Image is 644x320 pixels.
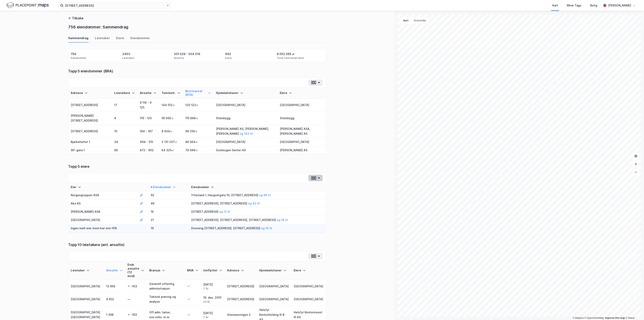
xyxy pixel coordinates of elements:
div: Bolig [590,3,597,8]
div: 7 År [203,316,222,319]
div: Ansatte [174,56,184,60]
div: Leietakere [114,91,135,95]
div: 3403 [122,52,130,56]
div: Ytterland 1, Haugomgata 19, [STREET_ADDRESS] [191,193,324,198]
td: 86 [112,146,137,154]
div: 7 År [203,287,222,290]
td: [GEOGRAPHIC_DATA] [257,280,291,293]
td: [PERSON_NAME] [STREET_ADDRESS] [68,112,112,125]
div: 23 År [203,300,222,303]
div: Adresse [71,91,110,95]
td: [GEOGRAPHIC_DATA] [277,99,326,112]
a: Improve this map [605,317,625,319]
td: Gulskogen Senter AS [214,146,277,154]
td: 184 - 187 [137,125,159,138]
td: 8 652 [104,293,125,306]
div: Mine Tags [567,3,581,8]
div: -193 [131,312,137,317]
div: — [128,297,144,302]
td: 86 564㎡ [183,138,214,146]
div: Topp 5 eiere [68,164,326,169]
td: [GEOGRAPHIC_DATA] [291,293,326,306]
td: 19 [148,224,189,232]
td: 8 934㎡ [159,125,183,138]
input: Søk på adresse, matrikkel, gårdeiere, leietakere eller personer [63,2,166,8]
td: 92 [148,191,189,199]
div: Ansatte [140,91,157,95]
div: Eiere [225,56,232,60]
td: 21 [148,216,189,224]
div: Eiendommer [71,56,87,60]
div: Leietaker [122,56,135,60]
div: Kart [552,3,558,8]
div: Eiere [294,269,323,272]
div: Topp 10 leietakere (ant. ansatte) [68,242,326,247]
td: 872 - 902 [137,146,159,154]
td: 13 956 [104,280,125,293]
div: # Eiendommer [151,185,187,189]
td: 46 [148,199,189,208]
td: 120 123㎡ [183,99,214,112]
div: Eiere [116,36,124,43]
div: Total tomtestørrelse [277,56,304,60]
td: 34 [112,138,137,146]
div: [STREET_ADDRESS], [STREET_ADDRESS] [191,201,324,206]
td: Aka AS [68,199,138,208]
td: Bjørkeholtet 1 [68,138,112,146]
a: Mapbox [573,317,584,319]
td: [STREET_ADDRESS] [225,280,257,293]
td: 17 [112,99,137,112]
div: [DATE] [203,311,222,319]
td: 64 325㎡ [159,146,183,154]
div: Leietaker [95,36,110,43]
td: 10 [112,125,137,138]
div: Hjemmelshaver [259,269,289,272]
td: 2 131 207㎡ [159,138,183,146]
td: Statsbygg [214,112,277,125]
div: Bransje [149,269,182,272]
td: Generell offentlig administrasjon [147,280,185,293]
div: Ansatte [106,269,123,272]
td: [GEOGRAPHIC_DATA] [277,138,326,146]
div: Eiendommer [131,36,150,43]
td: Ingen reell eier med mer enn 10% [68,224,138,232]
td: SIF-gata 1 [68,146,112,154]
td: [GEOGRAPHIC_DATA] [68,280,104,293]
div: Adresse [227,269,255,272]
div: Eiere [280,91,323,95]
div: Endr. ansatte (12 mnd) [128,263,144,278]
a: OpenStreetMap [585,317,604,319]
td: [STREET_ADDRESS] [68,125,112,138]
td: [GEOGRAPHIC_DATA] [214,99,277,112]
div: Dronning [STREET_ADDRESS], [STREET_ADDRESS] [191,226,324,231]
td: 16 [148,208,189,216]
td: 494 - 515 [137,138,159,146]
div: Chat Widget [624,301,644,320]
td: 9 116 - 9 125 [137,99,159,112]
td: [GEOGRAPHIC_DATA] [257,293,291,306]
div: Innflyttet [203,269,222,272]
div: Leietaker [71,269,102,272]
div: Topp 5 eiendommer (BRA) [68,69,326,74]
td: 99 256㎡ [183,125,214,138]
td: [STREET_ADDRESS] [68,99,112,112]
div: Eier [71,185,135,189]
div: [STREET_ADDRESS] [191,209,324,214]
td: Norgesgruppen ASA [68,191,138,199]
div: 9 052 265 ㎡ [277,52,295,56]
div: MVA [187,269,199,272]
div: 301 529 - 304 319 [174,52,200,56]
button: Tilbake [68,16,84,21]
div: Sammendrag [68,36,89,43]
td: [GEOGRAPHIC_DATA] [214,138,277,146]
div: [PERSON_NAME] AS, [PERSON_NAME], [PERSON_NAME] [216,126,275,136]
div: [DATE] [203,282,222,290]
td: [PERSON_NAME] ASA [68,208,138,216]
td: [GEOGRAPHIC_DATA] [68,293,104,306]
td: 95 692㎡ [159,112,183,125]
td: 144 012㎡ [159,99,183,112]
td: [STREET_ADDRESS] [225,293,257,306]
td: 78 946㎡ [183,146,214,154]
div: 692 [225,52,231,56]
td: [GEOGRAPHIC_DATA] [291,280,326,293]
